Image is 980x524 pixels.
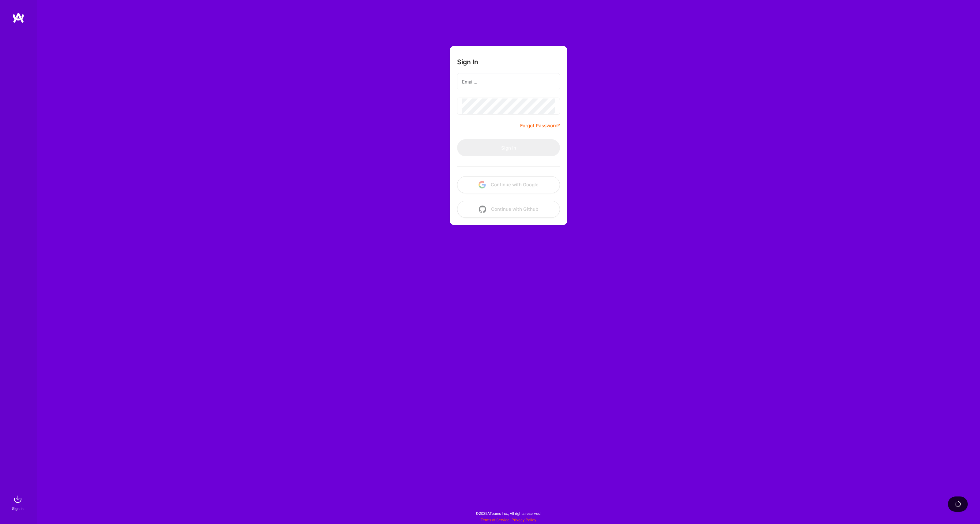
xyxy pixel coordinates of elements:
input: Email... [462,74,555,90]
img: icon [479,206,486,213]
button: Continue with Google [457,176,560,193]
a: Forgot Password? [520,122,560,129]
h3: Sign In [457,58,478,66]
img: loading [955,501,961,507]
img: icon [479,181,486,188]
a: Privacy Policy [512,518,536,522]
div: © 2025 ATeams Inc., All rights reserved. [37,506,980,521]
a: Terms of Service [481,518,509,522]
span: | [481,518,536,522]
button: Sign In [457,139,560,156]
button: Continue with Github [457,201,560,218]
div: Sign In [12,505,24,512]
a: sign inSign In [13,493,24,512]
img: sign in [12,493,24,505]
img: logo [12,12,24,23]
